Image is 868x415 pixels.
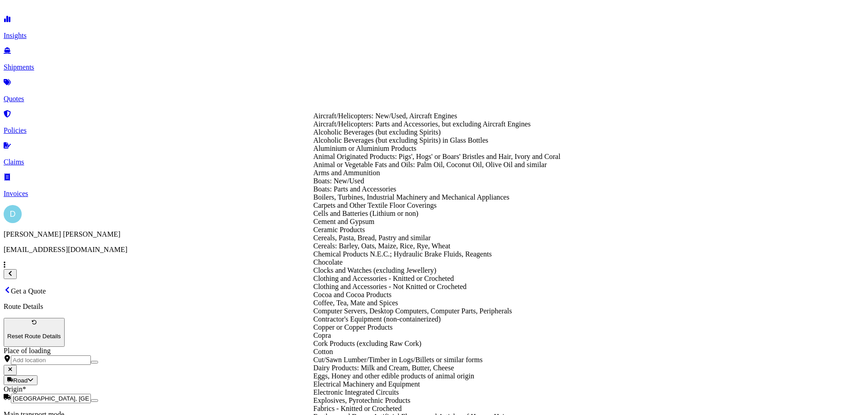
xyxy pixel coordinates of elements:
[313,380,561,388] div: Electrical Machinery and Equipment
[13,377,28,384] span: Road
[313,112,561,120] div: Aircraft/Helicopters: New/Used, Aircraft Engines
[4,95,864,103] p: Quotes
[313,315,561,323] div: Contractor's Equipment (non-containerized)
[91,399,98,402] button: Show suggestions
[4,190,864,198] p: Invoices
[4,32,864,40] p: Insights
[313,396,561,405] div: Explosives, Pyrotechnic Products
[4,126,864,135] p: Policies
[313,185,561,193] div: Boats: Parts and Accessories
[313,258,561,266] div: Chocolate
[4,347,864,355] div: Place of loading
[313,145,561,153] div: Aluminium or Aluminium Products
[313,364,561,372] div: Dairy Products: Milk and Cream, Butter, Cheese
[313,136,561,145] div: Alcoholic Beverages (but excluding Spirits) in Glass Bottles
[313,323,561,331] div: Copper or Copper Products
[4,303,864,311] p: Route Details
[313,153,561,161] div: Animal Originated Products: Pigs', Hogs' or Boars' Bristles and Hair, Ivory and Coral
[313,405,561,413] div: Fabrics - Knitted or Crocheted
[313,348,561,356] div: Cotton
[11,355,91,365] input: Place of loading
[313,210,561,218] div: Cells and Batteries (Lithium or non)
[313,275,561,283] div: Clothing and Accessories - Knitted or Crocheted
[7,333,61,340] p: Reset Route Details
[313,218,561,226] div: Cement and Gypsum
[313,201,561,210] div: Carpets and Other Textile Floor Coverings
[313,266,561,275] div: Clocks and Watches (excluding Jewellery)
[4,63,864,71] p: Shipments
[313,193,561,201] div: Boilers, Turbines, Industrial Machinery and Mechanical Appliances
[313,372,561,380] div: Eggs, Honey and other edible products of animal origin
[313,307,561,315] div: Computer Servers, Desktop Computers, Computer Parts, Peripherals
[4,158,864,166] p: Claims
[313,161,561,169] div: Animal or Vegetable Fats and Oils: Palm Oil, Coconut Oil, Olive Oil and similar
[313,234,561,242] div: Cereals, Pasta, Bread, Pastry and similar
[313,250,561,258] div: Chemical Products N.E.C.; Hydraulic Brake Fluids, Reagents
[313,120,561,128] div: Aircraft/Helicopters: Parts and Accessories, but excluding Aircraft Engines
[4,385,864,393] div: Origin
[4,246,864,254] p: [EMAIL_ADDRESS][DOMAIN_NAME]
[4,230,864,238] p: [PERSON_NAME] [PERSON_NAME]
[313,340,561,348] div: Cork Products (excluding Raw Cork)
[313,242,561,250] div: Cereals: Barley, Oats, Maize, Rice, Rye, Wheat
[4,286,864,295] p: Get a Quote
[313,299,561,307] div: Coffee, Tea, Mate and Spices
[313,291,561,299] div: Cocoa and Cocoa Products
[313,226,561,234] div: Ceramic Products
[91,361,98,364] button: Show suggestions
[313,128,561,136] div: Alcoholic Beverages (but excluding Spirits)
[313,388,561,396] div: Electronic Integrated Circuits
[313,283,561,291] div: Clothing and Accessories - Not Knitted or Crocheted
[313,177,561,185] div: Boats: New/Used
[313,169,561,177] div: Arms and Ammunition
[313,331,561,340] div: Copra
[313,356,561,364] div: Cut/Sawn Lumber/Timber in Logs/Billets or similar forms
[10,210,16,219] span: D
[4,375,38,385] button: Select transport
[11,394,91,403] input: Origin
